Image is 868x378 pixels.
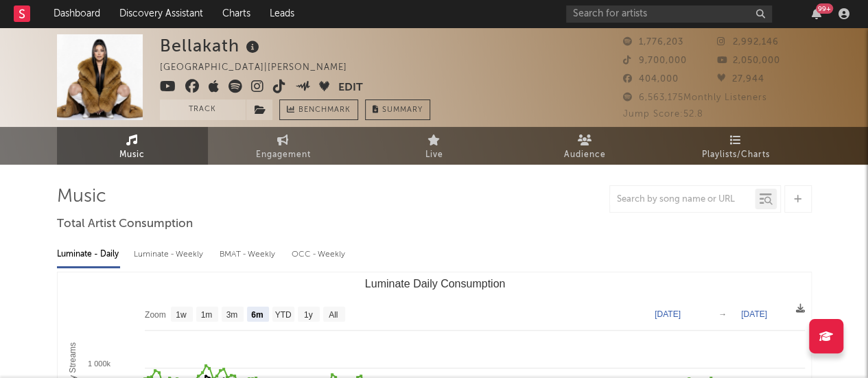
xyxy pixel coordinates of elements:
span: Audience [564,147,606,163]
a: Music [57,127,208,165]
button: 99+ [812,8,821,19]
span: Benchmark [298,102,351,119]
text: 1y [303,310,312,320]
span: Jump Score: 52.8 [623,110,703,119]
a: Audience [510,127,661,165]
text: Zoom [145,310,166,320]
text: 6m [251,310,263,320]
span: 2,050,000 [717,56,780,65]
button: Summary [365,99,430,120]
button: Track [160,99,246,120]
a: Live [359,127,510,165]
span: Music [119,147,145,163]
text: 1m [200,310,212,320]
a: Benchmark [279,99,358,120]
div: Bellakath [160,34,263,57]
text: 1 000k [87,359,110,368]
span: 9,700,000 [623,56,687,65]
text: 3m [226,310,237,320]
div: Luminate - Daily [57,243,120,266]
text: Luminate Daily Consumption [364,278,505,290]
div: Luminate - Weekly [134,243,206,266]
text: 1w [176,310,187,320]
span: Live [425,147,443,163]
span: 404,000 [623,75,679,84]
span: 27,944 [717,75,764,84]
text: YTD [274,310,291,320]
text: [DATE] [655,309,681,319]
button: Edit [338,80,363,97]
span: Playlists/Charts [702,147,770,163]
input: Search by song name or URL [610,194,755,205]
a: Playlists/Charts [661,127,812,165]
a: Engagement [208,127,359,165]
span: 1,776,203 [623,38,683,47]
span: 6,563,175 Monthly Listeners [623,93,767,102]
text: → [718,309,727,319]
text: [DATE] [741,309,767,319]
div: 99 + [816,3,833,14]
div: [GEOGRAPHIC_DATA] | [PERSON_NAME] [160,60,363,76]
span: Engagement [256,147,311,163]
div: OCC - Weekly [292,243,347,266]
div: BMAT - Weekly [220,243,278,266]
text: All [329,310,338,320]
span: 2,992,146 [717,38,779,47]
span: Total Artist Consumption [57,216,193,233]
span: Summary [382,106,423,114]
input: Search for artists [566,5,772,23]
